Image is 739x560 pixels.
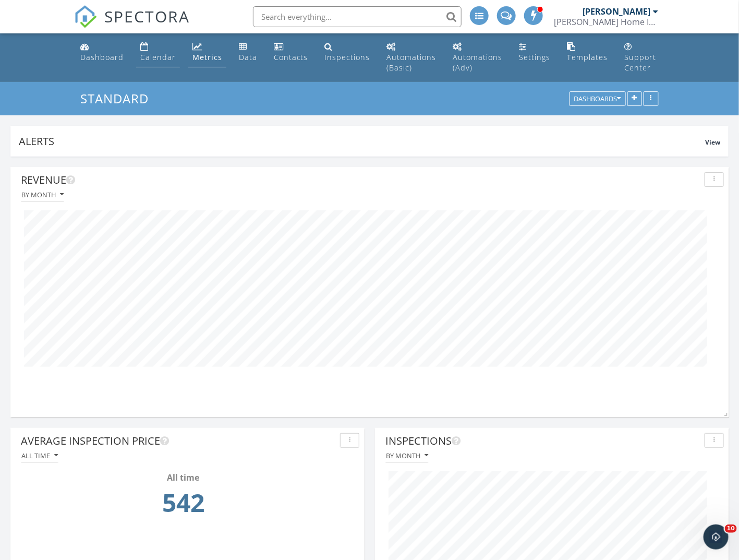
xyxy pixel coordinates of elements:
[519,52,551,62] div: Settings
[24,471,343,484] div: All time
[704,525,729,550] iframe: Intercom live chat
[705,138,720,147] span: View
[253,6,462,27] input: Search everything...
[554,17,658,27] div: Funkhouser Home Inspections
[515,38,555,67] a: Settings
[270,38,312,67] a: Contacts
[81,90,158,107] a: Standard
[383,38,441,78] a: Automations (Basic)
[386,452,428,459] div: By month
[725,525,737,533] span: 10
[625,52,657,73] div: Support Center
[140,52,176,62] div: Calendar
[570,92,626,106] button: Dashboards
[449,38,507,78] a: Automations (Advanced)
[453,52,503,73] div: Automations (Adv)
[192,52,222,62] div: Metrics
[74,14,190,36] a: SPECTORA
[574,96,621,103] div: Dashboards
[567,52,608,62] div: Templates
[385,449,429,463] button: By month
[21,452,58,459] div: All time
[583,6,650,17] div: [PERSON_NAME]
[325,52,370,62] div: Inspections
[321,38,374,67] a: Inspections
[563,38,612,67] a: Templates
[21,172,700,188] div: Revenue
[621,38,663,78] a: Support Center
[21,449,58,463] button: All time
[387,52,437,73] div: Automations (Basic)
[19,134,705,148] div: Alerts
[136,38,180,67] a: Calendar
[21,188,64,202] button: By month
[80,52,124,62] div: Dashboard
[21,191,64,198] div: By month
[24,484,343,528] td: 541.92
[21,433,336,449] div: Average Inspection Price
[385,433,700,449] div: Inspections
[74,5,97,28] img: The Best Home Inspection Software - Spectora
[104,5,190,27] span: SPECTORA
[274,52,308,62] div: Contacts
[239,52,257,62] div: Data
[188,38,226,67] a: Metrics
[76,38,128,67] a: Dashboard
[235,38,261,67] a: Data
